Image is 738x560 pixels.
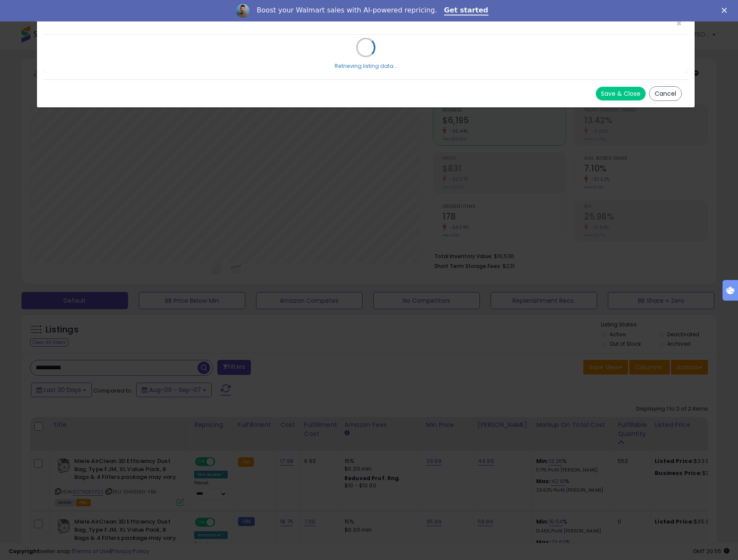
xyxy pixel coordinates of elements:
button: Save & Close [596,87,646,100]
a: Get started [444,6,488,15]
span: × [676,17,682,30]
div: Retrieving listing data... [335,62,397,70]
div: Close [722,8,730,13]
img: Profile image for Adrian [236,4,250,18]
button: Cancel [649,86,682,101]
div: Boost your Walmart sales with AI-powered repricing. [256,6,437,15]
